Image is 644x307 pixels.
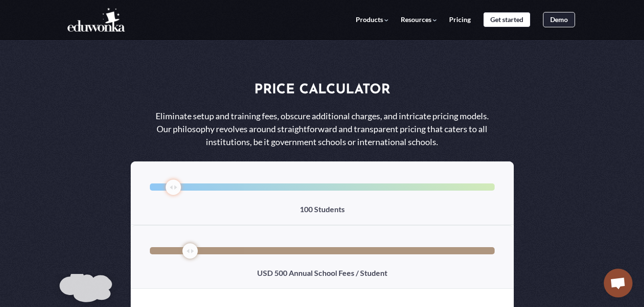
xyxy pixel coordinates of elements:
[155,110,490,148] p: Eliminate setup and training fees, obscure additional charges, and intricate pricing models. Our ...
[68,8,125,32] img: Educational Data Analytics | Eduwonka
[449,16,471,24] a: Pricing
[289,268,387,277] span: Annual School Fees / Student
[483,12,531,28] a: Get started
[543,12,575,28] a: Demo
[131,80,514,100] h1: Price Calculator
[604,269,633,297] a: Open chat
[314,205,345,214] span: Students
[300,205,313,214] span: 100
[274,268,287,277] span: 500
[257,268,273,277] span: USD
